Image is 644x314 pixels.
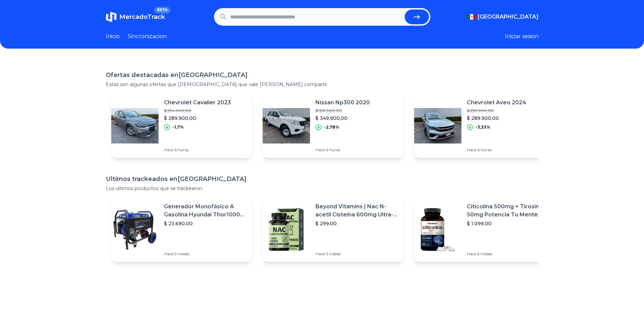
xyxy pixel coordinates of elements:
[315,220,398,227] p: $ 299,00
[414,197,555,262] a: Featured imageCiticolina 500mg + Tirosina 50mg Potencia Tu Mente (120caps) Sabor Sin Sabor$ 1.099...
[164,115,231,122] p: $ 289.900,00
[164,251,246,257] p: Hace 5 meses
[315,203,398,219] p: Beyond Vitamins | Nac N-acetil Cisteína 600mg Ultra-premium Con Inulina De Agave (prebiótico Natu...
[315,115,370,122] p: $ 349.900,00
[467,220,549,227] p: $ 1.099,00
[414,102,461,149] img: Featured image
[467,108,526,113] p: $ 299.900,00
[154,7,170,14] span: BETA
[478,13,539,21] span: [GEOGRAPHIC_DATA]
[263,93,403,158] a: Featured imageNissan Np300 2020$ 359.900,00$ 349.900,00-2,78%Hace 6 horas
[467,13,539,21] button: [GEOGRAPHIC_DATA]
[111,93,252,158] a: Featured imageChevrolet Cavalier 2023$ 294.900,00$ 289.900,00-1,7%Hace 6 horas
[119,13,165,21] span: MercadoTrack
[106,11,117,22] img: MercadoTrack
[467,203,549,219] p: Citicolina 500mg + Tirosina 50mg Potencia Tu Mente (120caps) Sabor Sin Sabor
[111,102,159,149] img: Featured image
[111,197,252,262] a: Featured imageGenerador Monofásico A Gasolina Hyundai Thor10000 P 11.5 Kw$ 23.690,00Hace 5 meses
[164,108,231,113] p: $ 294.900,00
[414,206,461,253] img: Featured image
[467,147,526,153] p: Hace 6 horas
[505,32,539,41] button: Iniciar sesion
[414,93,555,158] a: Featured imageChevrolet Aveo 2024$ 299.900,00$ 289.900,00-3,33%Hace 6 horas
[263,102,310,149] img: Featured image
[467,115,526,122] p: $ 289.900,00
[324,125,339,130] p: -2,78%
[263,206,310,253] img: Featured image
[467,251,549,257] p: Hace 5 meses
[315,108,370,113] p: $ 359.900,00
[128,32,167,41] a: Sincronizacion
[476,125,491,130] p: -3,33%
[173,125,184,130] p: -1,7%
[263,197,403,262] a: Featured imageBeyond Vitamins | Nac N-acetil Cisteína 600mg Ultra-premium Con Inulina De Agave (p...
[106,32,120,41] a: Inicio
[315,147,370,153] p: Hace 6 horas
[164,220,246,227] p: $ 23.690,00
[111,206,159,253] img: Featured image
[106,174,539,184] h1: Ultimos trackeados en [GEOGRAPHIC_DATA]
[467,99,526,107] p: Chevrolet Aveo 2024
[106,81,539,88] p: Estas son algunas ofertas que [DEMOGRAPHIC_DATA] que vale [PERSON_NAME] compartir.
[106,11,165,22] a: MercadoTrackBETA
[106,185,539,192] p: Los ultimos productos que se trackearon.
[315,99,370,107] p: Nissan Np300 2020
[315,251,398,257] p: Hace 5 meses
[164,99,231,107] p: Chevrolet Cavalier 2023
[164,203,246,219] p: Generador Monofásico A Gasolina Hyundai Thor10000 P 11.5 Kw
[467,14,476,20] img: Mexico
[164,147,231,153] p: Hace 6 horas
[106,70,539,80] h1: Ofertas destacadas en [GEOGRAPHIC_DATA]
